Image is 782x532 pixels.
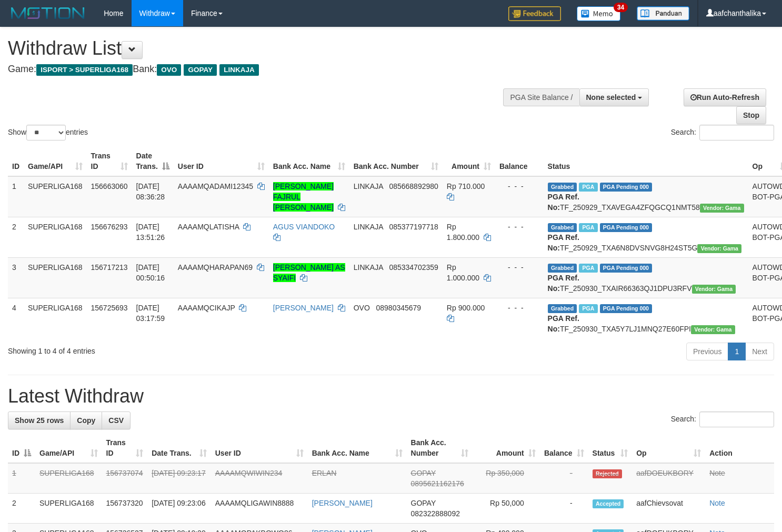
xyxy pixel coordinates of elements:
a: Show 25 rows [8,411,71,429]
span: Rp 1.000.000 [447,263,479,282]
th: Trans ID: activate to sort column ascending [87,146,132,176]
span: 156717213 [91,263,128,272]
span: 156676293 [91,223,128,231]
img: MOTION_logo.png [8,5,88,21]
a: [PERSON_NAME] AS SYAIFI [273,263,345,282]
span: 156663060 [91,182,128,190]
span: OVO [157,64,181,76]
div: - - - [499,222,539,232]
td: 3 [8,257,24,298]
label: Search: [671,125,774,140]
b: PGA Ref. No: [548,314,579,333]
th: Date Trans.: activate to sort column descending [132,146,174,176]
td: 1 [8,463,35,494]
div: Showing 1 to 4 of 4 entries [8,342,318,356]
td: TF_250930_TXA5Y7LJ1MNQ27E60FPI [544,298,748,338]
b: PGA Ref. No: [548,233,579,252]
div: PGA Site Balance / [503,88,579,106]
span: [DATE] 03:17:59 [136,304,165,323]
td: SUPERLIGA168 [24,257,87,298]
h1: Withdraw List [8,38,511,59]
td: Rp 350,000 [473,463,540,494]
span: AAAAMQHARAPAN69 [178,263,253,272]
td: 156737074 [102,463,148,494]
span: 34 [614,3,628,12]
span: Copy 085377197718 to clipboard [389,223,438,231]
td: [DATE] 09:23:06 [147,494,211,524]
td: aafDOEUKBORY [632,463,705,494]
span: Vendor URL: https://trx31.1velocity.biz [700,204,744,213]
label: Search: [671,411,774,427]
span: Marked by aafsoycanthlai [579,223,597,232]
td: TF_250929_TXA6N8DVSNVG8H24ST5G [544,217,748,257]
span: Vendor URL: https://trx31.1velocity.biz [692,285,736,294]
img: panduan.png [637,6,689,21]
span: OVO [354,304,370,312]
a: Previous [686,343,728,360]
a: [PERSON_NAME] FAJRUL [PERSON_NAME] [273,182,334,212]
a: [PERSON_NAME] [312,499,373,507]
span: Rp 900.000 [447,304,485,312]
th: User ID: activate to sort column ascending [211,433,308,463]
span: Grabbed [548,264,577,273]
th: ID: activate to sort column descending [8,433,35,463]
span: PGA Pending [600,223,653,232]
span: LINKAJA [219,64,259,76]
th: User ID: activate to sort column ascending [174,146,269,176]
th: Bank Acc. Name: activate to sort column ascending [308,433,407,463]
a: Note [709,469,725,477]
td: SUPERLIGA168 [35,494,102,524]
span: Vendor URL: https://trx31.1velocity.biz [697,244,741,253]
span: Copy 08980345679 to clipboard [376,304,422,312]
span: CSV [108,416,124,425]
span: Grabbed [548,183,577,192]
span: PGA Pending [600,264,653,273]
td: SUPERLIGA168 [24,298,87,338]
td: - [540,494,588,524]
span: Marked by aafnonsreyleab [579,264,597,273]
a: AGUS VIANDOKO [273,223,335,231]
td: AAAAMQLIGAWIN8888 [211,494,308,524]
span: Copy 082322888092 to clipboard [411,509,460,518]
span: Rp 1.800.000 [447,223,479,242]
a: Note [709,499,725,507]
span: Marked by aafnonsreyleab [579,304,597,313]
th: Trans ID: activate to sort column ascending [102,433,148,463]
span: Grabbed [548,223,577,232]
h1: Latest Withdraw [8,386,774,407]
input: Search: [699,411,774,427]
td: - [540,463,588,494]
h4: Game: Bank: [8,64,511,75]
div: - - - [499,303,539,313]
td: Rp 50,000 [473,494,540,524]
th: Bank Acc. Number: activate to sort column ascending [349,146,443,176]
td: SUPERLIGA168 [35,463,102,494]
img: Feedback.jpg [508,6,561,21]
th: ID [8,146,24,176]
td: AAAAMQWIWIN234 [211,463,308,494]
select: Showentries [26,125,66,140]
a: CSV [102,411,131,429]
div: - - - [499,181,539,192]
a: Copy [70,411,102,429]
span: AAAAMQADAMI12345 [178,182,253,190]
span: Copy 0895621162176 to clipboard [411,479,464,488]
a: [PERSON_NAME] [273,304,334,312]
b: PGA Ref. No: [548,274,579,293]
span: LINKAJA [354,263,383,272]
td: 1 [8,176,24,217]
a: Stop [736,106,766,124]
label: Show entries [8,125,88,140]
th: Game/API: activate to sort column ascending [35,433,102,463]
span: Copy 085668892980 to clipboard [389,182,438,190]
span: LINKAJA [354,223,383,231]
span: ISPORT > SUPERLIGA168 [36,64,133,76]
span: Copy [77,416,95,425]
td: SUPERLIGA168 [24,176,87,217]
td: 4 [8,298,24,338]
th: Status: activate to sort column ascending [588,433,633,463]
span: PGA Pending [600,304,653,313]
span: Show 25 rows [15,416,64,425]
th: Bank Acc. Name: activate to sort column ascending [269,146,349,176]
th: Date Trans.: activate to sort column ascending [147,433,211,463]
